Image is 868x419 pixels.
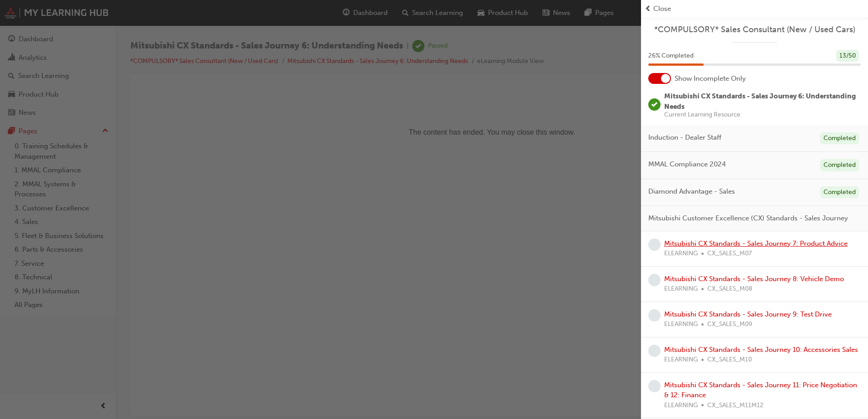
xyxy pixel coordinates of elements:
span: Mitsubishi CX Standards - Sales Journey 6: Understanding Needs [664,92,856,111]
span: Show Incomplete Only [675,73,746,84]
span: ELEARNING [664,284,698,294]
span: MMAL Compliance 2024 [648,159,726,170]
a: Mitsubishi CX Standards - Sales Journey 9: Test Drive [664,310,832,318]
span: Current Learning Resource [664,112,861,118]
span: Mitsubishi Customer Excellence (CX) Standards - Sales Journey [648,213,848,224]
span: Induction - Dealer Staff [648,132,721,143]
span: ELEARNING [664,400,698,411]
span: CX_SALES_M11M12 [707,400,764,411]
span: ELEARNING [664,355,698,365]
span: CX_SALES_M07 [707,248,752,259]
span: CX_SALES_M08 [707,284,752,294]
span: learningRecordVerb_NONE-icon [648,345,661,357]
div: Completed [820,186,859,199]
span: learningRecordVerb_PASS-icon [648,98,661,111]
a: Mitsubishi CX Standards - Sales Journey 8: Vehicle Demo [664,275,844,283]
a: Mitsubishi CX Standards - Sales Journey 7: Product Advice [664,239,848,248]
span: ELEARNING [664,319,698,330]
button: prev-iconClose [645,4,864,14]
span: learningRecordVerb_NONE-icon [648,274,661,286]
span: Diamond Advantage - Sales [648,186,735,197]
span: learningRecordVerb_NONE-icon [648,239,661,251]
span: CX_SALES_M10 [707,355,752,365]
p: The content has ended. You may close this window. [4,7,705,48]
div: Completed [820,159,859,171]
a: Mitsubishi CX Standards - Sales Journey 10: Accessories Sales [664,346,858,354]
span: 26 % Completed [648,51,694,61]
a: Mitsubishi CX Standards - Sales Journey 11: Price Negotiation & 12: Finance [664,381,857,400]
div: 13 / 50 [836,50,859,62]
span: CX_SALES_M09 [707,319,752,330]
a: *COMPULSORY* Sales Consultant (New / Used Cars) [648,24,861,35]
span: prev-icon [645,4,651,14]
span: learningRecordVerb_NONE-icon [648,309,661,322]
span: Close [653,4,671,14]
div: Completed [820,132,859,145]
span: learningRecordVerb_NONE-icon [648,380,661,392]
span: ELEARNING [664,248,698,259]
